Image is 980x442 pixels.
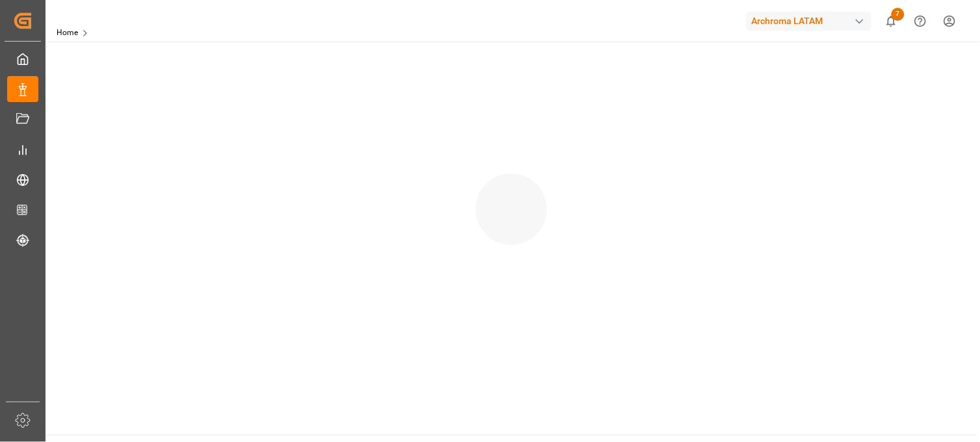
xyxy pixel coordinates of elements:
button: show 7 new notifications [877,6,906,36]
div: Archroma LATAM [747,12,871,31]
button: Help Center [906,6,935,36]
button: Archroma LATAM [747,8,877,33]
span: 7 [892,8,905,21]
a: Home [57,28,78,37]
